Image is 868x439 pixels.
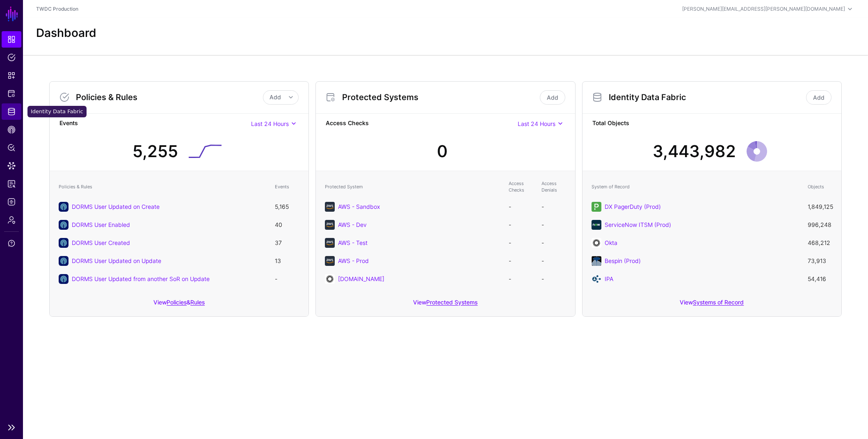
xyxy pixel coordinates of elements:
span: Data Lens [7,162,16,170]
a: AWS - Dev [338,221,367,228]
td: 996,248 [804,216,836,234]
span: Policy Lens [7,144,16,152]
a: Policies [2,49,21,66]
td: 73,913 [804,252,836,270]
td: 40 [271,216,304,234]
td: - [537,198,570,216]
img: svg+xml;base64,PHN2ZyB2ZXJzaW9uPSIxLjEiIGlkPSJMYXllcl8xIiB4bWxucz0iaHR0cDovL3d3dy53My5vcmcvMjAwMC... [592,256,601,266]
a: Admin [2,212,21,228]
a: DORMS User Enabled [72,221,130,228]
td: 5,165 [271,198,304,216]
a: Policy Lens [2,139,21,156]
td: 1,849,125 [804,198,836,216]
a: DX PagerDuty (Prod) [605,203,661,210]
span: Dashboard [7,35,16,43]
td: 468,212 [804,234,836,252]
th: Access Checks [505,176,537,198]
strong: Access Checks [326,119,517,129]
td: - [537,270,570,288]
span: Admin [7,216,16,224]
img: svg+xml;base64,PHN2ZyB3aWR0aD0iNjQiIGhlaWdodD0iNjQiIHZpZXdCb3g9IjAgMCA2NCA2NCIgZmlsbD0ibm9uZSIgeG... [325,256,335,266]
td: - [505,270,537,288]
a: DORMS User Updated on Update [72,257,161,264]
img: svg+xml;base64,PHN2ZyB3aWR0aD0iNjQiIGhlaWdodD0iNjQiIHZpZXdCb3g9IjAgMCA2NCA2NCIgZmlsbD0ibm9uZSIgeG... [592,238,601,248]
a: Access Reporting [2,176,21,192]
td: - [505,234,537,252]
span: CAEP Hub [7,126,16,134]
span: Access Reporting [7,180,16,188]
img: svg+xml;base64,PD94bWwgdmVyc2lvbj0iMS4wIiBlbmNvZGluZz0iVVRGLTgiIHN0YW5kYWxvbmU9Im5vIj8+CjwhLS0gQ3... [592,274,601,284]
span: Identity Data Fabric [7,107,16,116]
span: Logs [7,198,16,206]
div: [PERSON_NAME][EMAIL_ADDRESS][PERSON_NAME][DOMAIN_NAME] [682,5,845,13]
th: Objects [804,176,836,198]
a: Bespin (Prod) [605,257,641,264]
a: Add [540,90,565,105]
a: AWS - Test [338,239,368,246]
td: - [505,198,537,216]
td: - [537,252,570,270]
span: Support [7,239,16,247]
td: - [271,270,304,288]
img: svg+xml;base64,PHN2ZyB3aWR0aD0iNjQiIGhlaWdodD0iNjQiIHZpZXdCb3g9IjAgMCA2NCA2NCIgZmlsbD0ibm9uZSIgeG... [592,220,601,230]
div: 0 [437,139,448,164]
a: AWS - Prod [338,257,369,264]
img: svg+xml;base64,PHN2ZyB3aWR0aD0iNjQiIGhlaWdodD0iNjQiIHZpZXdCb3g9IjAgMCA2NCA2NCIgZmlsbD0ibm9uZSIgeG... [325,274,335,284]
a: Okta [605,239,617,246]
a: Protected Systems [2,85,21,102]
span: Last 24 Hours [251,120,289,127]
a: CAEP Hub [2,121,21,138]
th: Events [271,176,304,198]
strong: Events [59,119,251,129]
img: svg+xml;base64,PHN2ZyB3aWR0aD0iNjQiIGhlaWdodD0iNjQiIHZpZXdCb3g9IjAgMCA2NCA2NCIgZmlsbD0ibm9uZSIgeG... [325,238,335,248]
a: Data Lens [2,158,21,174]
a: [DOMAIN_NAME] [338,275,384,282]
span: Last 24 Hours [518,120,555,127]
img: svg+xml;base64,PHN2ZyB3aWR0aD0iNjQiIGhlaWdodD0iNjQiIHZpZXdCb3g9IjAgMCA2NCA2NCIgZmlsbD0ibm9uZSIgeG... [592,202,601,212]
h3: Protected Systems [342,92,538,102]
div: 3,443,982 [653,139,736,164]
a: Add [806,90,831,105]
a: Identity Data Fabric [2,103,21,120]
h2: Dashboard [36,26,96,40]
a: Dashboard [2,31,21,48]
a: AWS - Sandbox [338,203,380,210]
span: Snippets [7,71,16,80]
th: Access Denials [537,176,570,198]
h3: Identity Data Fabric [609,92,804,102]
div: Identity Data Fabric [27,106,87,117]
img: svg+xml;base64,PHN2ZyB3aWR0aD0iNjQiIGhlaWdodD0iNjQiIHZpZXdCb3g9IjAgMCA2NCA2NCIgZmlsbD0ibm9uZSIgeG... [325,202,335,212]
th: System of Record [587,176,804,198]
td: - [537,234,570,252]
th: Policies & Rules [55,176,271,198]
strong: Total Objects [592,119,831,129]
a: Protected Systems [426,299,477,306]
a: SGNL [5,5,19,23]
td: 37 [271,234,304,252]
td: - [537,216,570,234]
a: DORMS User Created [72,239,130,246]
div: 5,255 [132,139,178,164]
a: Systems of Record [693,299,744,306]
a: Rules [190,299,205,306]
span: Add [270,94,281,101]
a: DORMS User Updated from another SoR on Update [72,275,210,282]
img: svg+xml;base64,PHN2ZyB3aWR0aD0iNjQiIGhlaWdodD0iNjQiIHZpZXdCb3g9IjAgMCA2NCA2NCIgZmlsbD0ibm9uZSIgeG... [325,220,335,230]
td: - [505,216,537,234]
a: Logs [2,194,21,210]
a: ServiceNow ITSM (Prod) [605,221,671,228]
th: Protected System [321,176,504,198]
span: Protected Systems [7,89,16,98]
a: Snippets [2,67,21,84]
h3: Policies & Rules [76,92,263,102]
td: 13 [271,252,304,270]
div: View [316,293,575,316]
td: 54,416 [804,270,836,288]
div: View & [50,293,308,316]
a: DORMS User Updated on Create [72,203,160,210]
a: TWDC Production [36,6,78,12]
span: Policies [7,53,16,62]
a: IPA [605,275,613,282]
a: Policies [167,299,187,306]
td: - [505,252,537,270]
